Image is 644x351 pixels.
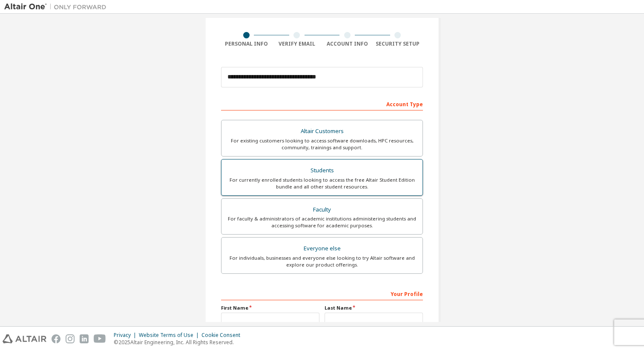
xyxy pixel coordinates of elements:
[373,41,423,47] div: Security Setup
[272,41,322,47] div: Verify Email
[322,41,373,47] div: Account Info
[227,204,417,216] div: Faculty
[114,339,245,346] p: © 2025 Altair Engineering, Inc. All Rights Reserved.
[227,215,417,229] div: For faculty & administrators of academic institutions administering students and accessing softwa...
[227,165,417,177] div: Students
[325,305,423,311] label: Last Name
[94,334,106,343] img: youtube.svg
[221,305,319,311] label: First Name
[114,332,139,339] div: Privacy
[66,334,75,343] img: instagram.svg
[221,97,423,110] div: Account Type
[3,334,46,343] img: altair_logo.svg
[221,287,423,300] div: Your Profile
[227,177,417,190] div: For currently enrolled students looking to access the free Altair Student Edition bundle and all ...
[201,332,245,339] div: Cookie Consent
[227,125,417,137] div: Altair Customers
[139,332,201,339] div: Website Terms of Use
[227,137,417,151] div: For existing customers looking to access software downloads, HPC resources, community, trainings ...
[227,255,417,268] div: For individuals, businesses and everyone else looking to try Altair software and explore our prod...
[52,334,60,343] img: facebook.svg
[221,41,272,47] div: Personal Info
[80,334,89,343] img: linkedin.svg
[227,243,417,255] div: Everyone else
[4,3,111,11] img: Altair One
